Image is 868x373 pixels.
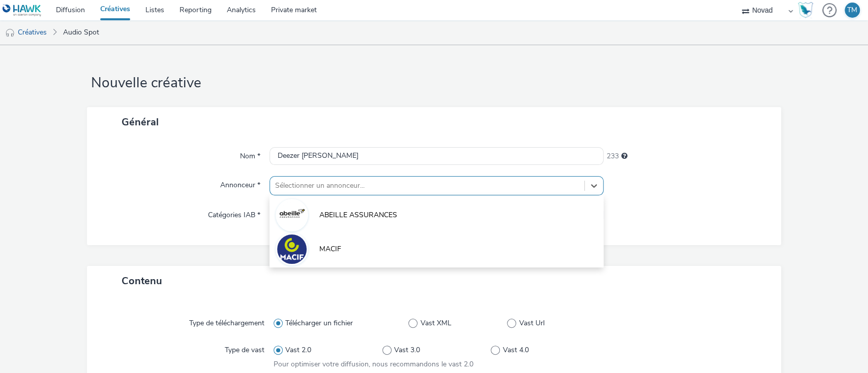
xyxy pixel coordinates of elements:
div: 255 caractères maximum [621,151,627,161]
span: Vast Url [519,318,544,328]
span: Général [122,115,159,129]
span: Vast XML [421,318,452,328]
span: Vast 2.0 [285,345,311,355]
a: Hawk Academy [798,2,817,18]
span: Pour optimiser votre diffusion, nous recommandons le vast 2.0 [274,359,473,369]
label: Type de téléchargement [185,314,268,328]
span: 233 [606,151,618,161]
span: Télécharger un fichier [285,318,353,328]
label: Type de vast [221,341,268,355]
div: TM [847,3,857,18]
span: Vast 3.0 [394,345,420,355]
label: Catégories IAB * [204,206,264,220]
label: Nom * [236,147,264,161]
input: Nom [270,147,604,165]
img: audio [5,28,15,38]
img: undefined Logo [3,4,42,17]
label: Annonceur * [216,176,264,190]
span: ABEILLE ASSURANCES [319,210,397,220]
img: Hawk Academy [798,2,813,18]
h1: Nouvelle créative [87,74,782,93]
span: Contenu [122,274,162,288]
span: Vast 4.0 [503,345,529,355]
img: ABEILLE ASSURANCES [277,200,307,230]
span: MACIF [319,244,341,254]
a: Audio Spot [58,20,104,45]
img: MACIF [277,234,307,264]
